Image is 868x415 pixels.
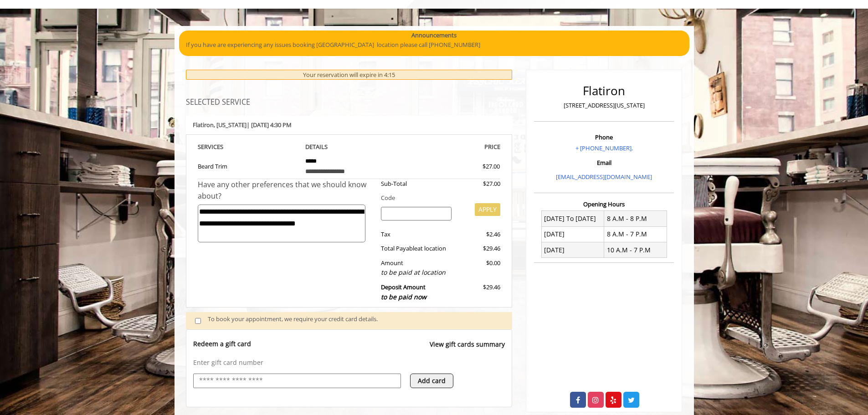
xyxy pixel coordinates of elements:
div: Sub-Total [374,179,458,189]
span: to be paid now [381,292,426,301]
b: Flatiron | [DATE] 4:30 PM [193,121,292,129]
p: [STREET_ADDRESS][US_STATE] [536,101,672,110]
td: 8 A.M - 8 P.M [604,211,667,226]
a: [EMAIL_ADDRESS][DOMAIN_NAME] [556,173,652,181]
b: Deposit Amount [381,283,426,301]
div: Amount [374,258,458,278]
span: , [US_STATE] [214,121,247,129]
div: $29.46 [458,282,500,302]
div: $29.46 [458,244,500,253]
h2: Flatiron [536,84,672,97]
a: View gift cards summary [430,339,505,358]
h3: SELECTED SERVICE [186,98,513,107]
h3: Opening Hours [534,201,674,207]
td: 10 A.M - 7 P.M [604,242,667,258]
p: Redeem a gift card [193,339,251,348]
div: $27.00 [458,179,500,189]
div: Have any other preferences that we should know about? [198,179,375,202]
span: S [220,143,223,151]
td: [DATE] [541,242,604,258]
button: APPLY [475,203,500,216]
div: $0.00 [458,258,500,278]
p: Enter gift card number [193,358,505,367]
p: If you have are experiencing any issues booking [GEOGRAPHIC_DATA] location please call [PHONE_NUM... [186,40,683,50]
th: DETAILS [298,142,400,152]
td: [DATE] [541,226,604,242]
div: $2.46 [458,230,500,239]
a: + [PHONE_NUMBER]. [575,144,633,152]
div: Your reservation will expire in 4:15 [186,70,513,80]
span: at location [417,244,446,252]
h3: Email [536,159,672,166]
div: $27.00 [450,162,500,171]
td: 8 A.M - 7 P.M [604,226,667,242]
div: Total Payable [374,244,458,253]
div: to be paid at location [381,267,452,277]
th: PRICE [400,142,501,152]
th: SERVICE [198,142,299,152]
button: Add card [410,374,453,388]
div: Code [374,193,500,203]
b: Announcements [411,31,457,40]
h3: Phone [536,134,672,140]
td: Beard Trim [198,152,299,179]
td: [DATE] To [DATE] [541,211,604,226]
div: To book your appointment, we require your credit card details. [208,314,503,327]
div: Tax [374,230,458,239]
